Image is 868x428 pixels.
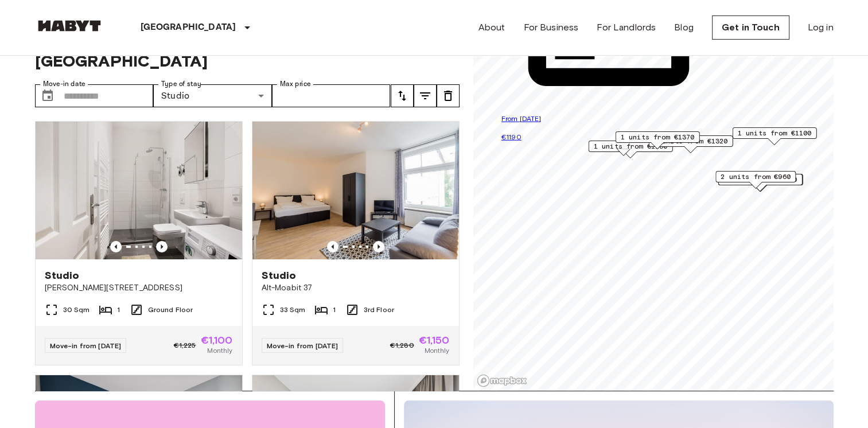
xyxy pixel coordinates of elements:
[364,305,394,315] span: 3rd Floor
[207,345,232,356] span: Monthly
[501,131,745,143] p: €1190
[156,241,168,252] button: Previous image
[252,122,459,259] img: Marketing picture of unit DE-01-087-003-01H
[390,340,414,351] span: €1,280
[110,241,122,252] button: Previous image
[712,15,789,40] a: Get in Touch
[43,79,85,89] label: Move-in date
[262,269,297,282] span: Studio
[327,241,338,252] button: Previous image
[523,21,578,34] a: For Business
[477,374,527,387] a: Mapbox logo
[373,241,384,252] button: Previous image
[737,128,811,138] span: 1 units from €1100
[35,121,243,365] a: Marketing picture of unit DE-01-047-001-01HPrevious imagePrevious imageStudio[PERSON_NAME][STREET...
[424,345,449,356] span: Monthly
[718,174,803,192] div: Map marker
[674,21,694,34] a: Blog
[473,18,834,391] canvas: Map
[153,84,272,107] div: Studio
[45,282,233,294] span: [PERSON_NAME][STREET_ADDRESS]
[174,340,196,351] span: €1,225
[252,121,460,365] a: Marketing picture of unit DE-01-087-003-01HPrevious imagePrevious imageStudioAlt-Moabit 3733 Sqm1...
[419,335,450,345] span: €1,150
[732,127,816,145] div: Map marker
[201,335,233,345] span: €1,100
[141,21,236,34] p: [GEOGRAPHIC_DATA]
[161,79,201,89] label: Type of stay
[721,172,791,182] span: 2 units from €960
[148,305,193,315] span: Ground Floor
[715,171,796,189] div: Map marker
[50,341,122,350] span: Move-in from [DATE]
[501,114,541,123] span: From [DATE]
[391,84,414,107] button: tune
[414,84,437,107] button: tune
[267,341,338,350] span: Move-in from [DATE]
[45,269,80,282] span: Studio
[117,305,120,315] span: 1
[333,305,336,315] span: 1
[36,122,242,259] img: Marketing picture of unit DE-01-047-001-01H
[437,84,460,107] button: tune
[280,305,306,315] span: 33 Sqm
[718,174,802,192] div: Map marker
[36,84,59,107] button: Choose date
[808,21,834,34] a: Log in
[478,21,505,34] a: About
[63,305,90,315] span: 30 Sqm
[262,282,450,294] span: Alt-Moabit 37
[723,174,797,185] span: 1 units from €1280
[280,79,311,89] label: Max price
[597,21,656,34] a: For Landlords
[35,20,104,32] img: Habyt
